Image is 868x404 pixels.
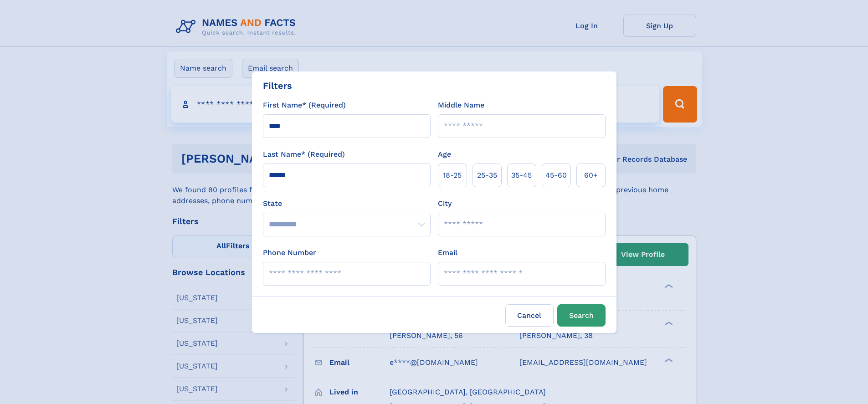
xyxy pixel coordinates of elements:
[443,170,462,181] span: 18‑25
[505,304,554,327] label: Cancel
[438,149,451,160] label: Age
[438,198,452,209] label: City
[263,247,316,258] label: Phone Number
[263,100,346,111] label: First Name* (Required)
[584,170,598,181] span: 60+
[263,149,345,160] label: Last Name* (Required)
[545,170,567,181] span: 45‑60
[263,198,431,209] label: State
[511,170,532,181] span: 35‑45
[263,79,292,92] div: Filters
[438,100,484,111] label: Middle Name
[557,304,606,327] button: Search
[477,170,497,181] span: 25‑35
[438,247,457,258] label: Email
